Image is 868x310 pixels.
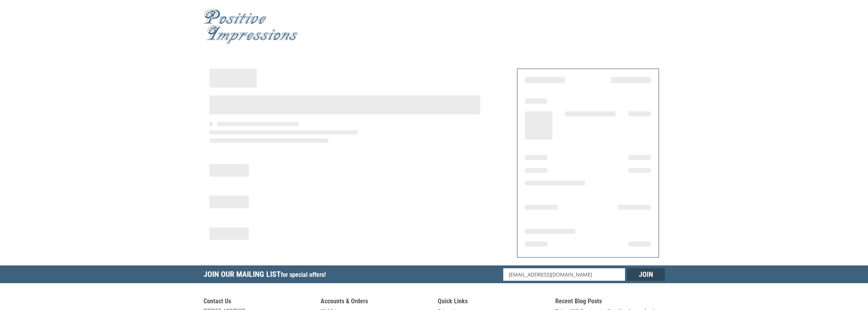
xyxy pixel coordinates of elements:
[203,297,313,307] h5: Contact Us
[503,268,625,281] input: Email
[321,297,430,307] h5: Accounts & Orders
[627,268,665,281] input: Join
[438,297,547,307] h5: Quick Links
[203,265,330,286] h5: Join Our Mailing List
[281,271,326,278] span: for special offers!
[203,9,298,44] img: Positive Impressions
[555,297,665,307] h5: Recent Blog Posts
